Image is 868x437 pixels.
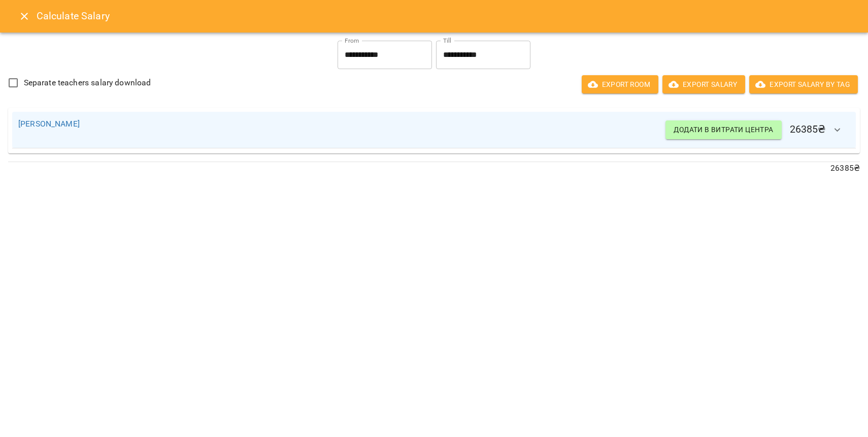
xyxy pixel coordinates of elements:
[749,75,858,93] button: Export Salary by Tag
[582,75,658,93] button: Export room
[665,118,850,142] h6: 26385 ₴
[665,120,781,139] button: Додати в витрати центра
[12,4,37,28] button: Close
[37,8,856,24] h6: Calculate Salary
[757,78,850,90] span: Export Salary by Tag
[24,77,151,89] span: Separate teachers salary download
[8,162,860,174] p: 26385 ₴
[662,75,745,93] button: Export Salary
[18,119,80,129] a: [PERSON_NAME]
[674,123,773,136] span: Додати в витрати центра
[671,78,737,90] span: Export Salary
[590,78,650,90] span: Export room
